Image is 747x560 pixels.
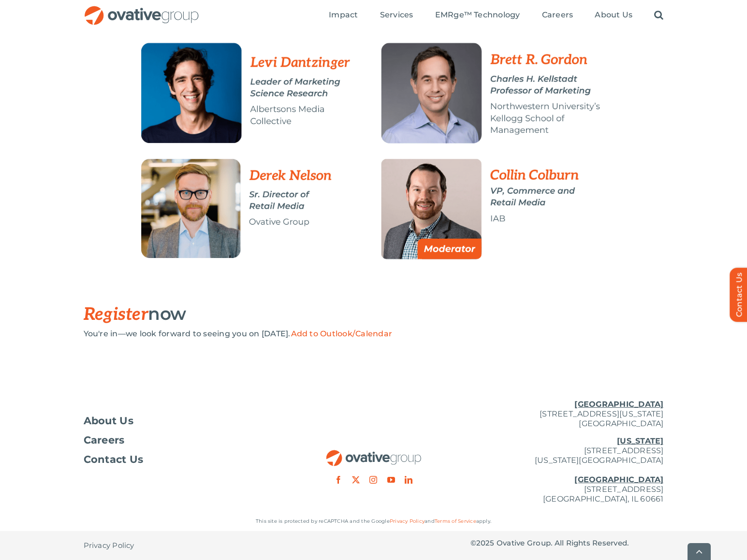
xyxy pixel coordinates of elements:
[329,10,358,21] a: Impact
[435,10,520,20] span: EMRge™ Technology
[369,476,377,484] a: instagram
[84,531,134,560] a: Privacy Policy
[390,518,425,524] a: Privacy Policy
[595,10,632,20] span: About Us
[84,531,277,560] nav: Footer - Privacy Policy
[470,538,664,548] p: © Ovative Group. All Rights Reserved.
[132,29,615,275] img: RMN ROAS Webinar Speakers (6)
[84,416,277,464] nav: Footer Menu
[84,304,615,324] h3: now
[84,435,277,445] a: Careers
[405,476,412,484] a: linkedin
[84,541,134,550] span: Privacy Policy
[84,329,664,339] div: You're in—we look forward to seeing you on [DATE].
[617,436,663,445] u: [US_STATE]
[84,416,134,426] span: About Us
[84,5,200,14] a: OG_Full_horizontal_RGB
[654,10,663,21] a: Search
[435,10,520,21] a: EMRge™ Technology
[542,10,573,20] span: Careers
[470,400,664,429] p: [STREET_ADDRESS][US_STATE] [GEOGRAPHIC_DATA]
[380,10,413,20] span: Services
[291,329,393,338] a: Add to Outlook/Calendar
[84,517,664,526] p: This site is protected by reCAPTCHA and the Google and apply.
[595,10,632,21] a: About Us
[84,416,277,426] a: About Us
[84,304,148,325] span: Register
[470,436,664,504] p: [STREET_ADDRESS] [US_STATE][GEOGRAPHIC_DATA] [STREET_ADDRESS] [GEOGRAPHIC_DATA], IL 60661
[84,435,125,445] span: Careers
[329,10,358,20] span: Impact
[435,518,476,524] a: Terms of Service
[352,476,360,484] a: twitter
[84,455,144,464] span: Contact Us
[476,538,495,547] span: 2025
[542,10,573,21] a: Careers
[574,475,663,484] u: [GEOGRAPHIC_DATA]
[325,449,422,458] a: OG_Full_horizontal_RGB
[380,10,413,21] a: Services
[335,476,342,484] a: facebook
[84,455,277,464] a: Contact Us
[574,400,663,409] u: [GEOGRAPHIC_DATA]
[387,476,395,484] a: youtube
